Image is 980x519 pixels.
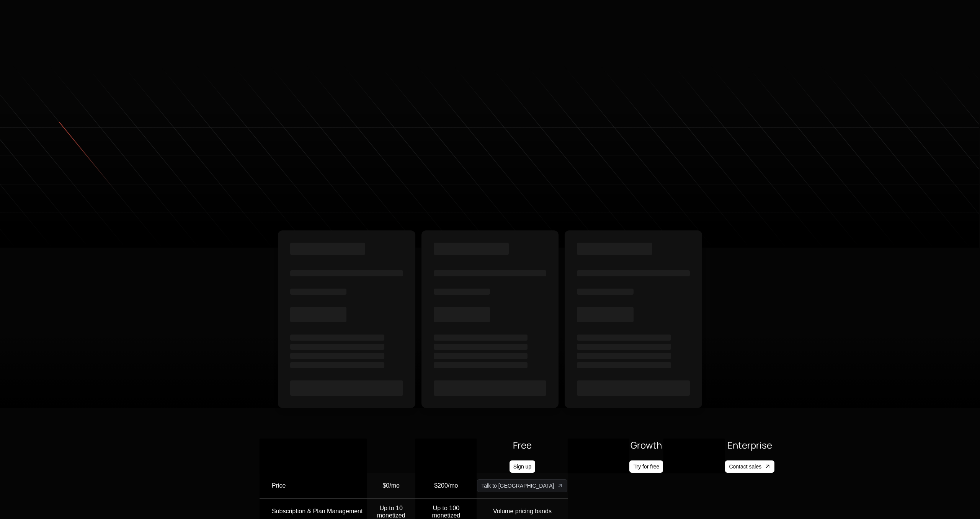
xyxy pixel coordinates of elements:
div: Price [272,479,366,492]
span: Growth [630,439,662,451]
a: Try for free [629,460,663,473]
div: Subscription & Plan Management [272,505,366,518]
div: Volume pricing bands [493,505,552,518]
a: Sign up [510,460,535,473]
div: $0/mo [382,479,399,492]
span: Enterprise [727,439,772,451]
a: Contact sales [725,460,774,473]
div: $200/mo [434,479,458,492]
span: Free [513,439,532,451]
a: Talk to us [477,479,567,492]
